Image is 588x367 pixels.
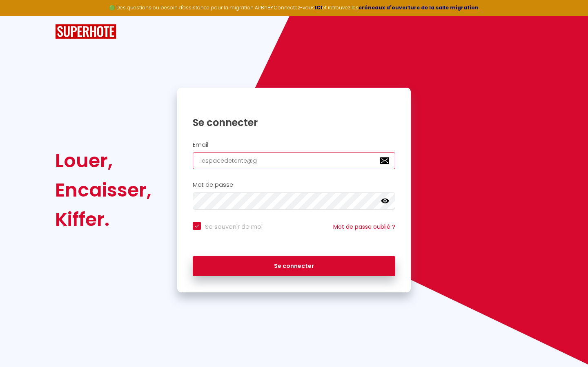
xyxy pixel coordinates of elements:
[55,205,151,234] div: Kiffer.
[7,3,31,28] button: Ouvrir le widget de chat LiveChat
[55,175,151,205] div: Encaisser,
[333,223,395,231] a: Mot de passe oublié ?
[55,146,151,175] div: Louer,
[315,4,322,11] a: ICI
[359,4,479,11] a: créneaux d'ouverture de la salle migration
[193,141,395,148] h2: Email
[193,181,395,188] h2: Mot de passe
[193,256,395,276] button: Se connecter
[193,152,395,169] input: Ton Email
[193,116,395,129] h1: Se connecter
[55,24,116,39] img: SuperHote logo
